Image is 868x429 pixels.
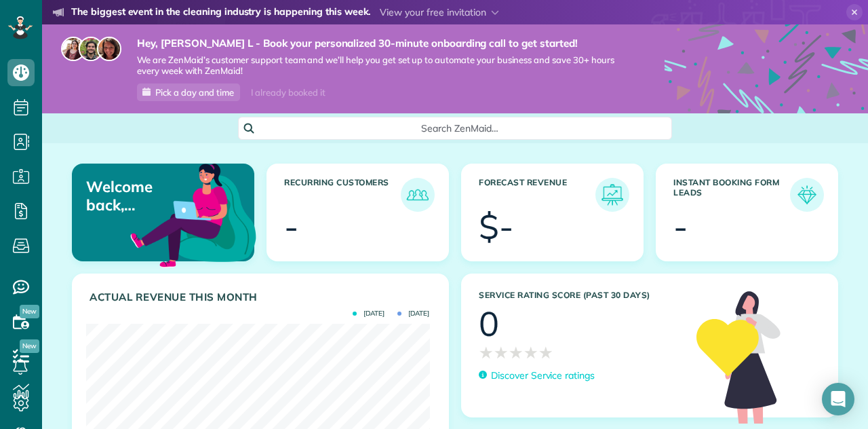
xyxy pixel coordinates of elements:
strong: Hey, [PERSON_NAME] L - Book your personalized 30-minute onboarding call to get started! [137,37,624,50]
span: [DATE] [353,310,384,317]
span: New [20,305,39,318]
img: michelle-19f622bdf1676172e81f8f8fba1fb50e276960ebfe0243fe18214015130c80e4.jpg [97,37,121,61]
h3: Forecast Revenue [479,178,595,212]
h3: Service Rating score (past 30 days) [479,291,683,300]
img: jorge-587dff0eeaa6aab1f244e6dc62b8924c3b6ad411094392a53c71c6c4a576187d.jpg [79,37,103,61]
span: Pick a day and time [155,87,234,98]
img: maria-72a9807cf96188c08ef61303f053569d2e2a8a1cde33d635c8a3ac13582a053d.jpg [61,37,85,61]
span: ★ [524,341,538,365]
img: icon_recurring_customers-cf858462ba22bcd05b5a5880d41d6543d210077de5bb9ebc9590e49fd87d84ed.png [404,181,431,208]
div: $- [479,210,513,244]
strong: The biggest event in the cleaning industry is happening this week. [71,5,370,20]
span: ★ [509,341,524,365]
div: - [673,210,688,244]
div: I already booked it [243,84,333,101]
span: ★ [479,341,494,365]
div: Open Intercom Messenger [822,383,854,415]
span: [DATE] [397,310,429,317]
span: We are ZenMaid’s customer support team and we’ll help you get set up to automate your business an... [137,54,624,77]
img: icon_form_leads-04211a6a04a5b2264e4ee56bc0799ec3eb69b7e499cbb523a139df1d13a81ae0.png [793,181,821,208]
img: icon_forecast_revenue-8c13a41c7ed35a8dcfafea3cbb826a0462acb37728057bba2d056411b612bbbe.png [599,181,626,208]
p: Discover Service ratings [491,369,595,383]
span: ★ [538,341,553,365]
a: Pick a day and time [137,83,240,101]
span: ★ [494,341,509,365]
h3: Actual Revenue this month [90,291,435,303]
h3: Instant Booking Form Leads [673,178,790,212]
img: dashboard_welcome-42a62b7d889689a78055ac9021e634bf52bae3f8056760290aed330b23ab8690.png [127,148,259,280]
h3: Recurring Customers [284,178,401,212]
div: - [284,210,298,244]
a: Discover Service ratings [479,369,595,383]
span: New [20,339,39,353]
p: Welcome back, [PERSON_NAME] L! [86,178,194,214]
div: 0 [479,307,499,341]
